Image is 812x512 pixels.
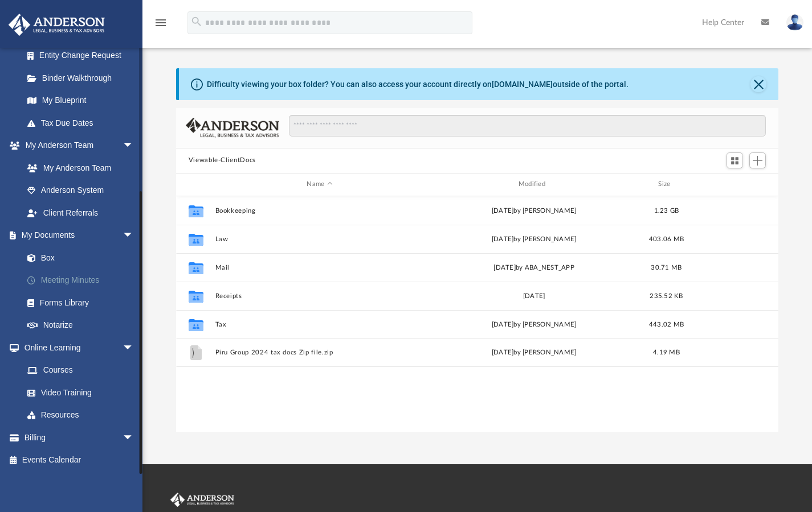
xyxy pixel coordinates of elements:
[429,205,638,216] div: [DATE] by [PERSON_NAME]
[654,207,679,213] span: 1.23 GB
[649,236,684,242] span: 403.06 MB
[16,89,145,112] a: My Blueprint
[16,112,151,134] a: Tax Due Dates
[749,152,766,168] button: Add
[215,235,424,242] button: Law
[429,319,638,329] div: [DATE] by [PERSON_NAME]
[207,79,629,90] div: Difficulty viewing your box folder? You can also access your account directly on outside of the p...
[16,404,145,427] a: Resources
[215,263,424,271] button: Mail
[649,321,684,327] span: 443.02 MB
[215,320,424,328] button: Tax
[8,449,151,472] a: Events Calendar
[215,349,424,356] button: Piru Group 2024 tax docs Zip file.zip
[653,349,680,356] span: 4.19 MB
[16,269,151,292] a: Meeting Minutes
[429,291,638,301] div: [DATE]
[16,201,145,224] a: Client Referrals
[8,336,145,359] a: Online Learningarrow_drop_down
[190,15,203,28] i: search
[429,262,638,272] div: [DATE] by ABA_NEST_APP
[16,359,145,382] a: Courses
[289,115,766,137] input: Search files and folders
[8,134,145,157] a: My Anderson Teamarrow_drop_down
[16,44,151,67] a: Entity Change Request
[5,14,108,36] img: Anderson Advisors Platinum Portal
[189,155,256,166] button: Viewable-ClientDocs
[650,292,683,299] span: 235.52 KB
[123,224,145,247] span: arrow_drop_down
[8,224,151,247] a: My Documentsarrow_drop_down
[168,493,236,507] img: Anderson Advisors Platinum Portal
[123,426,145,449] span: arrow_drop_down
[154,22,168,30] a: menu
[123,336,145,360] span: arrow_drop_down
[492,80,553,89] a: [DOMAIN_NAME]
[727,152,744,168] button: Switch to Grid View
[123,134,145,158] span: arrow_drop_down
[643,179,689,189] div: Size
[215,207,424,214] button: Bookkeeping
[16,179,145,202] a: Anderson System
[429,234,638,244] div: [DATE] by [PERSON_NAME]
[181,179,210,189] div: id
[16,314,151,337] a: Notarize
[694,179,774,189] div: id
[750,76,766,92] button: Close
[215,292,424,299] button: Receipts
[16,291,145,314] a: Forms Library
[16,381,140,404] a: Video Training
[429,348,638,358] div: [DATE] by [PERSON_NAME]
[16,67,151,89] a: Binder Walkthrough
[176,196,779,432] div: grid
[214,179,424,189] div: Name
[8,426,151,449] a: Billingarrow_drop_down
[16,246,145,269] a: Box
[429,179,639,189] div: Modified
[154,16,168,30] i: menu
[786,14,803,31] img: User Pic
[16,156,140,179] a: My Anderson Team
[651,264,682,270] span: 30.71 MB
